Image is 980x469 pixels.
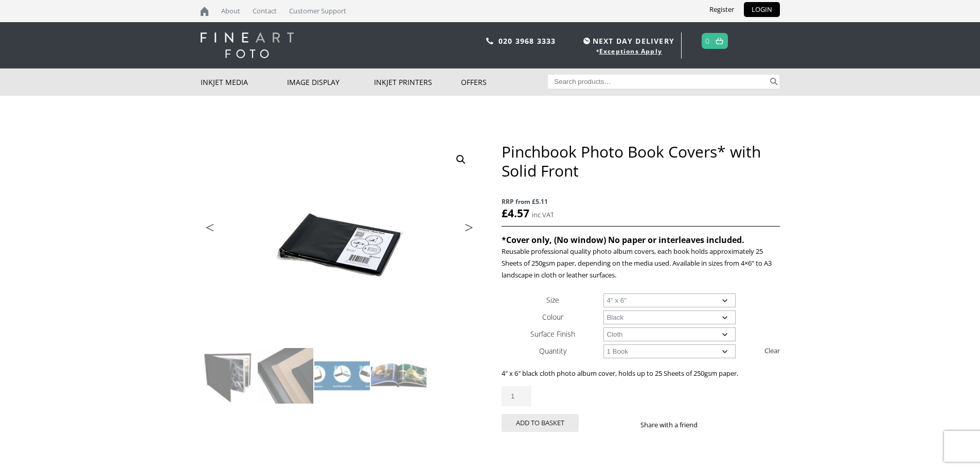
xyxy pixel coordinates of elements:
[502,206,508,220] span: £
[716,38,723,44] img: basket.svg
[640,419,710,431] p: Share with a friend
[502,196,779,207] span: RRP from £5.11
[371,405,426,460] img: Pinchbook Photo Book Covers* with Solid Front - Image 8
[502,246,779,281] p: Reusable professional quality photo album covers, each book holds approximately 25 Sheets of 250g...
[314,405,370,460] img: Pinchbook Photo Book Covers* with Solid Front - Image 7
[287,68,374,96] a: Image Display
[705,33,710,48] a: 0
[452,150,470,169] a: View full-screen image gallery
[764,342,780,359] a: Clear options
[258,348,313,404] img: Pinchbook Photo Book Covers* with Solid Front - Image 2
[502,206,529,220] bdi: 4.57
[722,421,730,429] img: twitter sharing button
[710,421,718,429] img: facebook sharing button
[546,295,559,305] label: Size
[314,348,370,404] img: Pinchbook Photo Book Covers* with Solid Front - Image 3
[581,35,674,47] span: NEXT DAY DELIVERY
[702,2,742,17] a: Register
[201,348,257,404] img: Pinchbook Photo Book Covers* with Solid Front
[461,68,548,96] a: Offers
[502,414,579,432] button: Add to basket
[530,329,575,339] label: Surface Finish
[201,405,257,460] img: Pinchbook Photo Book Covers* with Solid Front - Image 5
[735,421,743,429] img: email sharing button
[486,38,493,44] img: phone.svg
[548,75,768,89] input: Search products…
[599,47,662,56] a: Exceptions Apply
[542,312,563,322] label: Colour
[201,68,288,96] a: Inkjet Media
[201,32,294,58] img: logo-white.svg
[502,234,779,246] h4: *Cover only, (No window) No paper or interleaves included.
[498,36,556,46] a: 020 3968 3333
[374,68,461,96] a: Inkjet Printers
[371,348,426,404] img: Pinchbook Photo Book Covers* with Solid Front - Image 4
[502,142,779,180] h1: Pinchbook Photo Book Covers* with Solid Front
[539,346,566,356] label: Quantity
[583,38,590,44] img: time.svg
[744,2,780,17] a: LOGIN
[768,75,780,89] button: Search
[258,405,313,460] img: Pinchbook Photo Book Covers* with Solid Front - Image 6
[502,386,531,406] input: Product quantity
[502,368,779,379] p: 4″ x 6″ black cloth photo album cover, holds up to 25 Sheets of 250gsm paper.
